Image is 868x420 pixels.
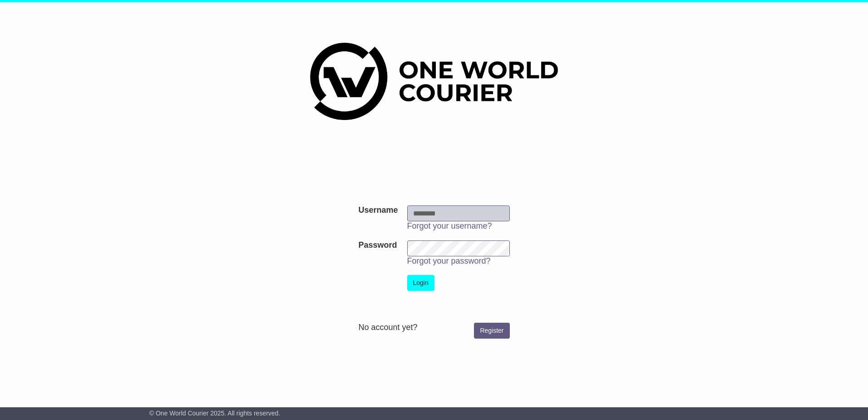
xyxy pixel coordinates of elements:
[407,275,434,291] button: Login
[407,256,491,265] a: Forgot your password?
[407,221,492,230] a: Forgot your username?
[149,410,281,417] span: © One World Courier 2025. All rights reserved.
[358,240,397,250] label: Password
[474,323,509,339] a: Register
[310,43,558,120] img: One World
[358,205,398,215] label: Username
[358,323,509,333] div: No account yet?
